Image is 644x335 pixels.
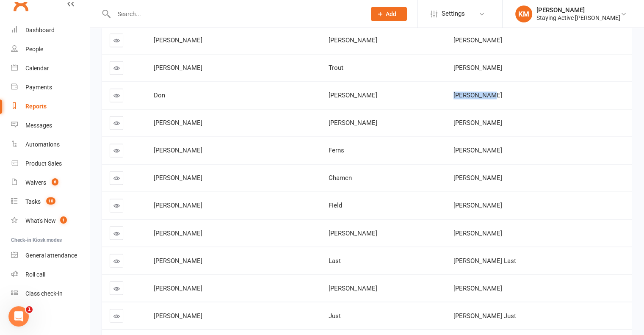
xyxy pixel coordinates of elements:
[11,40,89,59] a: People
[442,4,465,23] span: Settings
[515,6,532,22] div: KM
[329,147,344,154] span: Ferns
[329,91,377,99] span: [PERSON_NAME]
[154,284,202,292] span: [PERSON_NAME]
[154,312,202,319] span: [PERSON_NAME]
[371,7,407,21] button: Add
[11,154,89,173] a: Product Sales
[11,173,89,192] a: Waivers 6
[453,229,502,237] span: [PERSON_NAME]
[25,122,52,129] div: Messages
[25,84,52,91] div: Payments
[154,229,202,237] span: [PERSON_NAME]
[154,91,165,99] span: Don
[453,202,502,209] span: [PERSON_NAME]
[25,160,62,167] div: Product Sales
[11,211,89,230] a: What's New1
[60,216,67,224] span: 1
[26,306,33,313] span: 1
[11,97,89,116] a: Reports
[154,174,202,182] span: [PERSON_NAME]
[11,246,89,265] a: General attendance kiosk mode
[329,174,352,182] span: Chamen
[329,229,377,237] span: [PERSON_NAME]
[386,11,396,17] span: Add
[52,178,58,185] span: 6
[453,257,516,264] span: [PERSON_NAME] Last
[329,36,377,44] span: [PERSON_NAME]
[11,135,89,154] a: Automations
[111,8,360,20] input: Search...
[11,192,89,211] a: Tasks 10
[453,147,502,154] span: [PERSON_NAME]
[25,290,63,297] div: Class check-in
[154,36,202,44] span: [PERSON_NAME]
[329,284,377,292] span: [PERSON_NAME]
[329,202,342,209] span: Field
[329,64,343,72] span: Trout
[46,197,55,205] span: 10
[25,141,60,148] div: Automations
[453,119,502,127] span: [PERSON_NAME]
[453,91,502,99] span: [PERSON_NAME]
[11,21,89,40] a: Dashboard
[25,46,43,53] div: People
[154,119,202,127] span: [PERSON_NAME]
[154,64,202,72] span: [PERSON_NAME]
[154,202,202,209] span: [PERSON_NAME]
[25,179,46,186] div: Waivers
[25,103,47,110] div: Reports
[329,119,377,127] span: [PERSON_NAME]
[25,271,45,278] div: Roll call
[11,78,89,97] a: Payments
[453,284,502,292] span: [PERSON_NAME]
[25,27,55,33] div: Dashboard
[154,257,202,264] span: [PERSON_NAME]
[25,252,77,259] div: General attendance
[453,36,502,44] span: [PERSON_NAME]
[453,64,502,72] span: [PERSON_NAME]
[11,116,89,135] a: Messages
[536,14,620,22] div: Staying Active [PERSON_NAME]
[329,312,341,319] span: Just
[25,65,49,72] div: Calendar
[25,198,41,205] div: Tasks
[536,6,620,14] div: [PERSON_NAME]
[11,284,89,303] a: Class kiosk mode
[453,174,502,182] span: [PERSON_NAME]
[25,217,56,224] div: What's New
[453,312,516,319] span: [PERSON_NAME] Just
[8,306,29,327] iframe: Intercom live chat
[154,147,202,154] span: [PERSON_NAME]
[11,59,89,78] a: Calendar
[11,265,89,284] a: Roll call
[329,257,341,264] span: Last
